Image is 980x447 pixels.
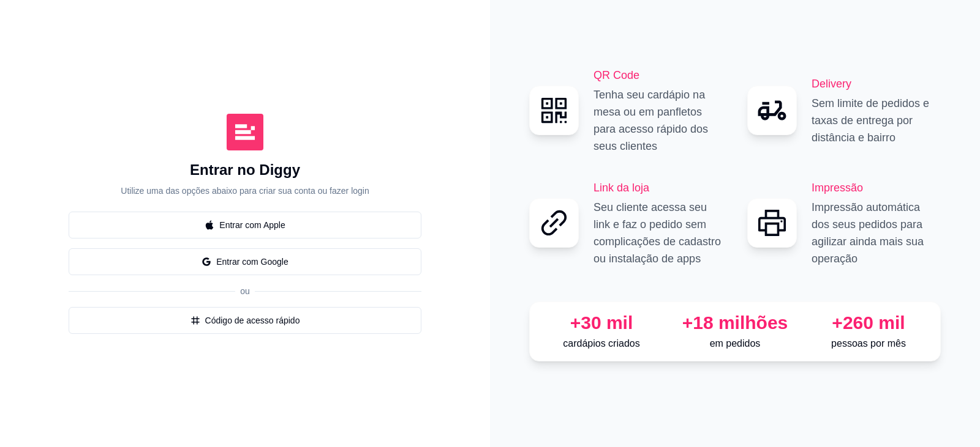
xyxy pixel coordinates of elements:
h2: Delivery [812,75,941,92]
p: em pedidos [673,336,797,351]
h2: QR Code [594,67,723,84]
p: pessoas por mês [807,336,930,351]
span: apple [205,220,214,230]
button: appleEntrar com Apple [69,212,421,238]
p: Tenha seu cardápio na mesa ou em panfletos para acesso rápido dos seus clientes [594,86,723,155]
p: cardápios criados [540,336,663,351]
button: googleEntrar com Google [69,248,421,275]
p: Impressão automática dos seus pedidos para agilizar ainda mais sua operação [812,199,941,267]
img: Diggy [227,114,263,150]
p: Sem limite de pedidos e taxas de entrega por distância e bairro [812,95,941,146]
h1: Entrar no Diggy [190,160,300,180]
div: +18 milhões [673,312,797,334]
span: google [202,257,211,267]
span: ou [235,286,255,296]
h2: Impressão [812,179,941,196]
p: Utilize uma das opções abaixo para criar sua conta ou fazer login [121,185,369,197]
div: +30 mil [540,312,663,334]
span: number [190,316,200,325]
button: numberCódigo de acesso rápido [69,307,421,334]
p: Seu cliente acessa seu link e faz o pedido sem complicações de cadastro ou instalação de apps [594,199,723,267]
h2: Link da loja [594,179,723,196]
div: +260 mil [807,312,930,334]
